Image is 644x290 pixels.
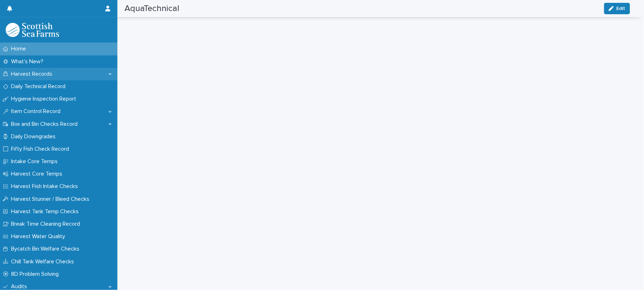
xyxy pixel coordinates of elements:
[8,158,63,165] p: Intake Core Temps
[8,45,32,52] p: Home
[8,283,33,290] p: Audits
[8,146,75,152] p: Fifty Fish Check Record
[8,221,86,227] p: Break Time Cleaning Record
[617,6,625,11] span: Edit
[8,271,64,278] p: 8D Problem Solving
[8,258,80,265] p: Chill Tank Welfare Checks
[8,196,95,203] p: Harvest Stunner / Bleed Checks
[8,121,83,128] p: Box and Bin Checks Record
[8,71,58,77] p: Harvest Records
[8,183,84,190] p: Harvest Fish Intake Checks
[8,108,66,115] p: Item Control Record
[6,23,59,37] img: mMrefqRFQpe26GRNOUkG
[8,133,61,140] p: Daily Downgrades
[8,96,82,102] p: Hygiene Inspection Report
[8,233,71,240] p: Harvest Water Quality
[8,83,71,90] p: Daily Technical Record
[604,3,630,14] button: Edit
[8,171,68,177] p: Harvest Core Temps
[125,4,179,14] h2: AquaTechnical
[8,208,84,215] p: Harvest Tank Temp Checks
[8,58,49,65] p: What's New?
[8,246,85,252] p: Bycatch Bin Welfare Checks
